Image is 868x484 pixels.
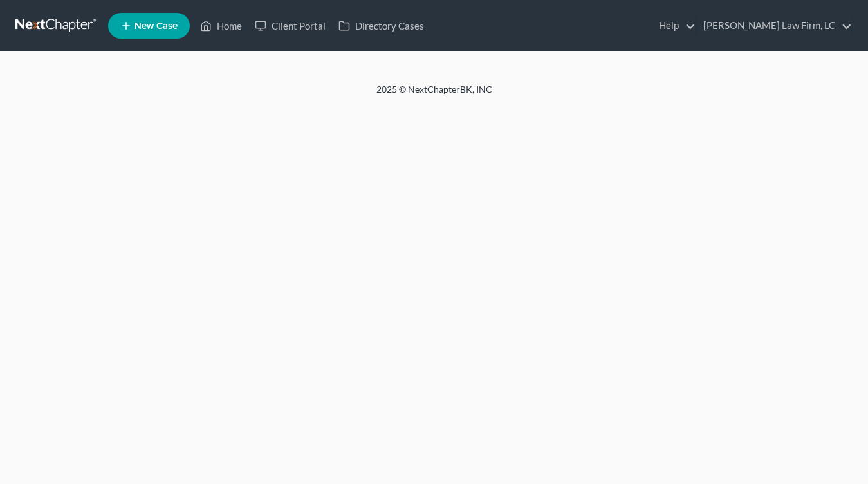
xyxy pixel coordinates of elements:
[697,14,852,37] a: [PERSON_NAME] Law Firm, LC
[68,83,801,106] div: 2025 © NextChapterBK, INC
[108,13,190,39] new-legal-case-button: New Case
[332,14,430,37] a: Directory Cases
[652,14,696,37] a: Help
[194,14,248,37] a: Home
[248,14,332,37] a: Client Portal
